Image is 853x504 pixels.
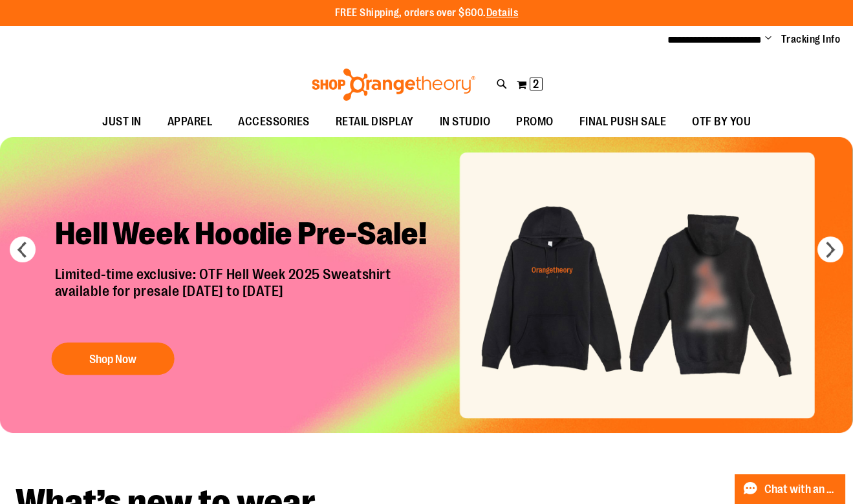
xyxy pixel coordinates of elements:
a: APPAREL [155,107,226,137]
span: FINAL PUSH SALE [579,107,667,136]
a: Tracking Info [781,32,841,47]
span: APPAREL [167,107,213,136]
button: Chat with an Expert [735,474,846,504]
span: Chat with an Expert [764,483,837,496]
button: next [817,236,843,262]
a: FINAL PUSH SALE [567,107,680,137]
span: ACCESSORIES [238,107,310,136]
a: PROMO [503,107,567,137]
button: prev [10,236,36,262]
span: OTF BY YOU [692,107,751,136]
span: RETAIL DISPLAY [336,107,414,136]
button: Shop Now [52,342,175,375]
a: RETAIL DISPLAY [323,107,427,137]
span: 2 [533,78,539,90]
img: Shop Orangetheory [310,68,477,101]
p: Limited-time exclusive: OTF Hell Week 2025 Sweatshirt available for presale [DATE] to [DATE] [45,266,449,330]
a: IN STUDIO [427,107,504,137]
a: ACCESSORIES [225,107,323,137]
p: FREE Shipping, orders over $600. [335,6,519,21]
h2: Hell Week Hoodie Pre-Sale! [45,205,449,266]
button: Account menu [765,33,772,46]
a: Hell Week Hoodie Pre-Sale! Limited-time exclusive: OTF Hell Week 2025 Sweatshirtavailable for pre... [45,205,449,381]
span: JUST IN [102,107,142,136]
a: OTF BY YOU [679,107,764,137]
a: Details [486,7,519,19]
span: PROMO [516,107,554,136]
a: JUST IN [89,107,155,137]
span: IN STUDIO [440,107,491,136]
